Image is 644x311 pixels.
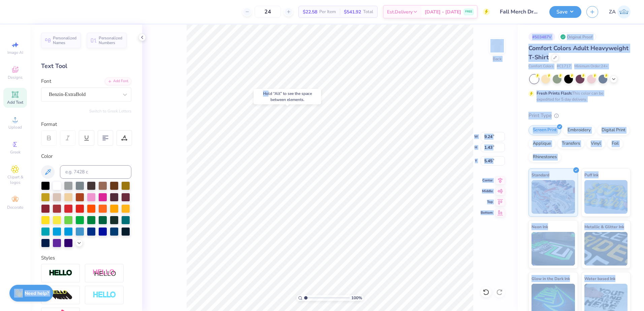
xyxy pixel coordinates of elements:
span: Puff Ink [584,171,599,178]
span: Greek [10,149,21,155]
img: Back [490,39,504,53]
div: Color [41,152,131,160]
span: Decorate [7,205,23,210]
div: Back [493,56,502,62]
div: Print Type [528,112,631,119]
span: ZA [609,8,616,16]
span: Middle [481,189,493,194]
input: Untitled Design [495,5,544,19]
span: # C1717 [557,64,571,69]
img: Standard [532,180,575,214]
div: Transfers [557,139,584,149]
img: Zuriel Alaba [617,5,631,19]
span: Comfort Colors [528,64,553,69]
div: Foil [607,139,623,149]
img: Shadow [93,269,116,277]
strong: Fresh Prints Flash: [537,91,572,96]
span: Metallic & Glitter Ink [584,223,624,230]
div: Original Proof [558,33,596,41]
span: $22.58 [303,8,317,15]
a: ZA [609,5,631,19]
span: Neon Ink [532,223,548,230]
span: Per Item [319,8,336,15]
span: Top [481,200,493,204]
div: Rhinestones [528,152,561,162]
span: Image AI [7,50,23,55]
div: Embroidery [563,125,595,135]
span: [DATE] - [DATE] [425,8,461,15]
button: Save [549,6,581,18]
span: Standard [532,171,549,178]
span: FREE [465,9,472,14]
div: Format [41,120,132,128]
span: Glow in the Dark Ink [532,275,570,282]
strong: Need help? [25,290,49,297]
div: Text Tool [41,62,131,71]
div: Screen Print [528,125,561,135]
img: 3d Illusion [49,290,72,301]
input: – – [255,6,281,18]
button: Switch to Greek Letters [89,108,131,114]
div: Digital Print [597,125,630,135]
div: Add Font [105,77,131,85]
img: Puff Ink [584,180,628,214]
img: Neon Ink [532,232,575,266]
label: Font [41,77,51,85]
div: Vinyl [586,139,605,149]
span: $541.92 [344,8,361,15]
span: Clipart & logos [3,174,27,185]
span: Total [363,8,373,15]
span: Upload [8,125,22,130]
div: Styles [41,254,131,262]
img: Stroke [49,269,72,277]
div: Hold “Alt” to see the space between elements. [254,89,321,104]
img: Metallic & Glitter Ink [584,232,628,266]
span: Water based Ink [584,275,615,282]
span: Est. Delivery [387,8,413,15]
span: Personalized Names [53,36,77,45]
span: 100 % [351,295,362,301]
span: Bottom [481,210,493,215]
span: Add Text [7,100,23,105]
div: Applique [528,139,555,149]
span: Comfort Colors Adult Heavyweight T-Shirt [528,44,629,61]
span: Personalized Numbers [99,36,123,45]
span: Center [481,178,493,183]
span: Designs [8,75,23,80]
div: This color can be expedited for 5 day delivery. [537,90,619,102]
div: # 503487V [528,33,555,41]
img: Negative Space [93,291,116,299]
input: e.g. 7428 c [60,165,131,179]
span: Minimum Order: 24 + [574,64,608,69]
